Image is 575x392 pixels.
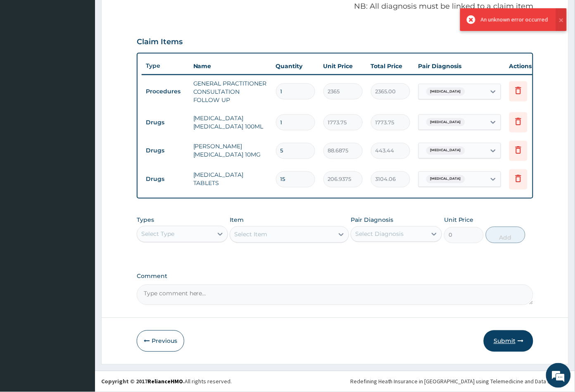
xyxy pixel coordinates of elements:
td: [MEDICAL_DATA] TABLETS [189,167,272,192]
div: Chat with us now [43,46,139,57]
div: An unknown error occurred [481,15,548,24]
span: We're online! [48,104,114,188]
th: Pair Diagnosis [414,58,505,74]
td: [MEDICAL_DATA] [MEDICAL_DATA] 100ML [189,110,272,135]
td: GENERAL PRACTITIONER CONSULTATION FOLLOW UP [189,75,272,108]
th: Name [189,58,272,74]
footer: All rights reserved. [95,371,575,392]
button: Previous [137,330,184,352]
button: Add [486,227,525,243]
p: NB: All diagnosis must be linked to a claim item [137,1,534,12]
div: Select Type [141,230,174,238]
h3: Claim Items [137,38,183,47]
a: RelianceHMO [147,378,183,385]
th: Unit Price [319,58,367,74]
label: Item [230,216,244,224]
th: Quantity [272,58,319,74]
button: Submit [484,330,533,352]
span: [MEDICAL_DATA] [426,88,465,96]
td: Procedures [142,84,189,99]
label: Types [137,217,154,224]
label: Unit Price [444,216,474,224]
img: d_794563401_company_1708531726252_794563401 [15,41,33,62]
td: [PERSON_NAME][MEDICAL_DATA] 10MG [189,138,272,163]
span: [MEDICAL_DATA] [426,175,465,183]
div: Minimize live chat window [135,4,155,24]
td: Drugs [142,115,189,130]
label: Pair Diagnosis [351,216,393,224]
th: Total Price [367,58,414,74]
span: [MEDICAL_DATA] [426,147,465,155]
textarea: Type your message and hit 'Enter' [4,226,157,254]
td: Drugs [142,172,189,187]
div: Redefining Heath Insurance in [GEOGRAPHIC_DATA] using Telemedicine and Data Science! [350,378,569,386]
th: Type [142,58,189,74]
span: [MEDICAL_DATA] [426,118,465,126]
td: Drugs [142,143,189,159]
div: Select Diagnosis [355,230,404,238]
label: Comment [137,273,534,280]
th: Actions [505,58,546,74]
strong: Copyright © 2017 . [101,378,185,385]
